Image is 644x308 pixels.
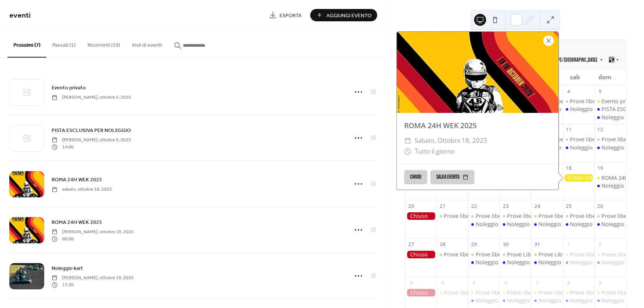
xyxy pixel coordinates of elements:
[437,289,468,296] div: Prove libere
[471,203,477,210] div: 22
[590,69,620,85] div: dom
[507,212,538,220] div: Prove libere
[471,279,477,286] div: 5
[601,221,636,228] div: Noleggio kart
[601,182,636,190] div: Noleggio kart
[594,98,626,105] div: Evento privato
[597,126,604,133] div: 12
[52,176,102,184] span: ROMA 24H WEK 2025
[507,289,538,296] div: Prove libere
[468,251,500,258] div: Prove libere
[570,105,604,113] div: Noleggio kart
[538,259,573,266] div: Noleggio kart
[601,114,636,121] div: Noleggio kart
[52,127,131,135] span: PISTA ESCLUSIVA PER NOLEGGIO
[570,289,601,296] div: Prove libere
[563,259,594,266] div: Noleggio kart
[430,170,474,184] button: Salva evento
[468,297,500,304] div: Noleggio kart
[570,144,604,151] div: Noleggio kart
[502,279,509,286] div: 6
[594,174,626,182] div: ROMA 24H WEK 2025
[531,259,562,266] div: Noleggio kart
[563,174,594,182] div: ROMA 24H WEK 2025
[597,164,604,171] div: 19
[601,297,636,304] div: Noleggio kart
[538,297,573,304] div: Noleggio kart
[531,212,562,220] div: Prove libere
[570,251,601,258] div: Prove libere
[52,264,83,272] a: Noleggio kart
[476,259,510,266] div: Noleggio kart
[563,136,594,143] div: Prove libere
[52,275,134,281] span: [PERSON_NAME], ottobre 19, 2025
[601,212,632,220] div: Prove libere
[439,241,446,248] div: 28
[563,221,594,228] div: Noleggio kart
[476,289,506,296] div: Prove libere
[52,186,112,193] span: sabato, ottobre 18, 2025
[500,251,531,258] div: Prove Libere
[476,251,506,258] div: Prove libere
[570,259,604,266] div: Noleggio kart
[563,289,594,296] div: Prove libere
[405,289,437,296] div: Chiuso
[565,126,572,133] div: 11
[594,136,626,143] div: Prove libere
[563,144,594,151] div: Noleggio kart
[468,212,500,220] div: Prove libere
[46,30,82,57] button: Passati (1)
[468,289,500,296] div: Prove libere
[594,144,626,151] div: Noleggio kart
[405,251,437,258] div: Chiuso
[507,251,539,258] div: Prove Libere
[52,229,134,235] span: [PERSON_NAME], ottobre 19, 2025
[563,212,594,220] div: Prove libere
[601,98,638,105] div: Evento privato
[507,221,541,228] div: Noleggio kart
[502,203,509,210] div: 23
[594,182,626,190] div: Noleggio kart
[52,235,134,242] span: 00:00
[594,114,626,121] div: Noleggio kart
[538,221,573,228] div: Noleggio kart
[500,212,531,220] div: Prove libere
[415,146,455,157] span: Tutto il giorno
[437,251,468,258] div: Prove libere
[563,251,594,258] div: Prove libere
[52,137,131,144] span: [PERSON_NAME], ottobre 5, 2025
[439,279,446,286] div: 4
[310,9,377,21] a: Aggiungi Evento
[531,289,562,296] div: Prove libere
[415,135,487,146] span: sabato, ottobre 18, 2025
[52,218,102,227] a: ROMA 24H WEK 2025
[570,98,601,105] div: Prove libere
[52,94,131,101] span: [PERSON_NAME], ottobre 5, 2025
[52,281,134,288] span: 17:30
[538,251,571,258] div: Prove Libere
[597,88,604,95] div: 5
[601,289,632,296] div: Prove libere
[437,212,468,220] div: Prove libere
[565,164,572,171] div: 18
[408,241,415,248] div: 27
[408,203,415,210] div: 20
[565,88,572,95] div: 4
[444,289,474,296] div: Prove libere
[52,144,131,150] span: 14:00
[468,221,500,228] div: Noleggio kart
[126,30,168,57] button: Invii di eventi
[507,297,541,304] div: Noleggio kart
[507,259,541,266] div: Noleggio kart
[263,9,307,21] a: Esporta
[601,136,632,143] div: Prove libere
[500,221,531,228] div: Noleggio kart
[52,84,86,92] span: Evento privato
[326,12,372,19] span: Aggiungi Evento
[538,212,569,220] div: Prove libere
[404,135,411,146] div: ​
[594,212,626,220] div: Prove libere
[476,212,506,220] div: Prove libere
[594,221,626,228] div: Noleggio kart
[471,241,477,248] div: 29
